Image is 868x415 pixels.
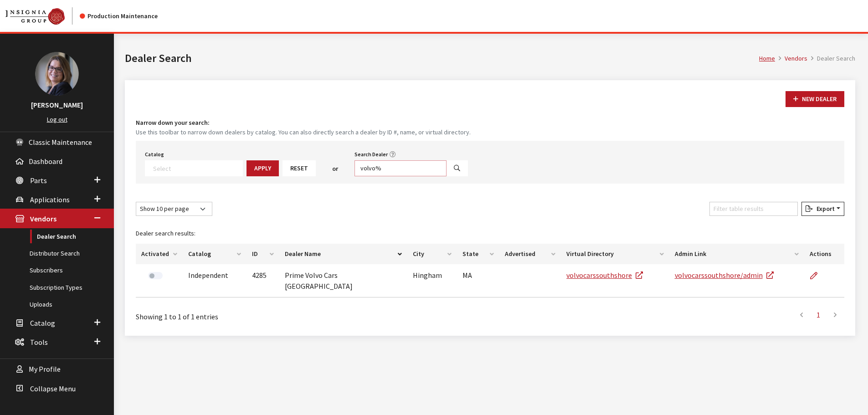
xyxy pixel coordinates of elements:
h4: Narrow down your search: [136,118,844,128]
th: Activated: activate to sort column ascending [136,244,183,264]
img: Catalog Maintenance [5,8,65,25]
h3: [PERSON_NAME] [9,99,105,110]
span: Vendors [30,215,56,224]
a: Edit Dealer [810,264,825,287]
button: Reset [282,160,316,176]
li: Vendors [775,54,807,63]
span: My Profile [29,365,61,374]
small: Use this toolbar to narrow down dealers by catalog. You can also directly search a dealer by ID #... [136,128,844,137]
button: New Dealer [786,91,844,107]
span: Applications [30,195,70,204]
span: Tools [30,338,48,347]
span: Classic Maintenance [29,138,92,147]
th: City: activate to sort column ascending [407,244,457,264]
th: Virtual Directory: activate to sort column ascending [561,244,669,264]
textarea: Search [153,164,242,172]
a: Insignia Group logo [5,7,80,25]
th: ID: activate to sort column ascending [247,244,279,264]
button: Search [446,160,468,176]
label: Catalog [145,150,164,159]
h1: Dealer Search [125,50,759,67]
th: Catalog: activate to sort column ascending [183,244,247,264]
img: Kim Callahan Collins [35,52,79,96]
div: Showing 1 to 1 of 1 entries [136,305,425,322]
span: Dashboard [29,157,62,166]
button: Export [801,202,844,216]
th: Dealer Name: activate to sort column descending [279,244,407,264]
label: Search Dealer [354,150,388,159]
td: Prime Volvo Cars [GEOGRAPHIC_DATA] [279,264,407,297]
span: or [332,164,338,174]
th: Admin Link: activate to sort column ascending [669,244,805,264]
button: Apply [247,160,279,176]
th: Actions [804,244,844,264]
a: Log out [47,115,67,123]
td: 4285 [247,264,279,297]
a: 1 [810,306,827,324]
a: volvocarssouthshore [566,271,643,280]
input: Search [354,160,447,176]
span: Select [145,160,243,176]
span: Collapse Menu [30,384,76,393]
span: Catalog [30,318,55,328]
span: Export [813,205,835,213]
input: Filter table results [709,202,798,216]
td: Independent [183,264,247,297]
div: Production Maintenance [80,11,158,21]
td: MA [457,264,499,297]
label: Activate Dealer [148,272,163,279]
td: Hingham [407,264,457,297]
a: Home [759,54,775,62]
caption: Dealer search results: [136,223,844,244]
span: Parts [30,176,47,185]
li: Dealer Search [807,54,855,63]
a: volvocarssouthshore/admin [675,271,774,280]
th: State: activate to sort column ascending [457,244,499,264]
th: Advertised: activate to sort column ascending [499,244,561,264]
